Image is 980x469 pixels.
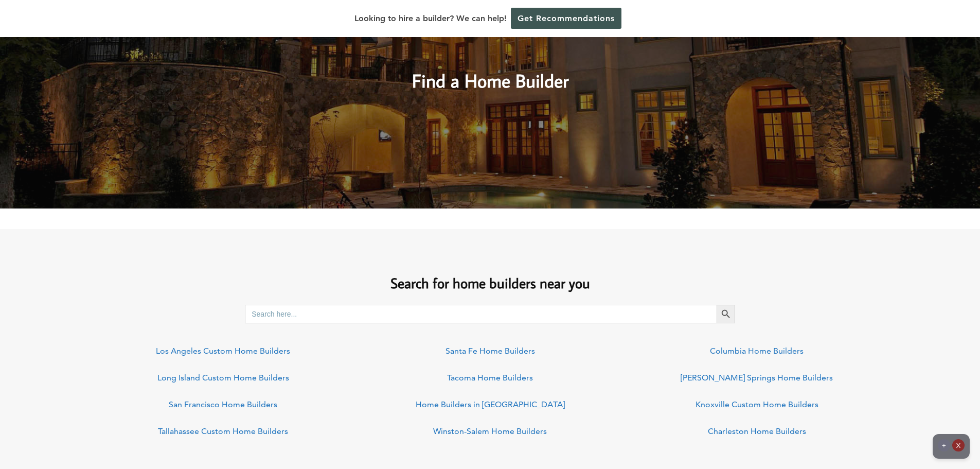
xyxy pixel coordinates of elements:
[157,373,289,383] a: Long Island Custom Home Builders
[433,426,547,436] a: Winston-Salem Home Builders
[447,373,533,383] a: Tacoma Home Builders
[245,305,717,323] input: Search here...
[158,426,288,436] a: Tallahassee Custom Home Builders
[511,8,621,29] a: Get Recommendations
[708,426,806,436] a: Charleston Home Builders
[169,399,277,409] a: San Francisco Home Builders
[681,373,833,383] a: [PERSON_NAME] Springs Home Builders
[156,346,290,356] a: Los Angeles Custom Home Builders
[696,399,818,409] a: Knoxville Custom Home Builders
[720,308,732,320] svg: Search
[710,346,804,356] a: Columbia Home Builders
[272,48,709,95] h2: Find a Home Builder
[416,399,565,409] a: Home Builders in [GEOGRAPHIC_DATA]
[782,395,968,457] iframe: Drift Widget Chat Controller
[446,346,535,356] a: Santa Fe Home Builders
